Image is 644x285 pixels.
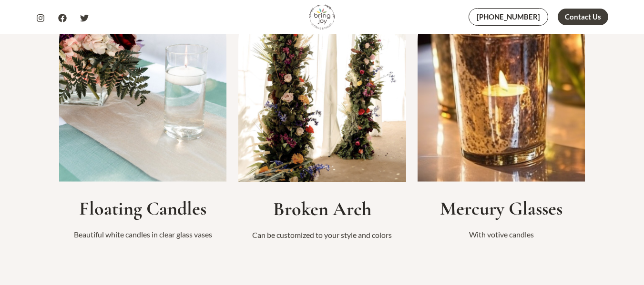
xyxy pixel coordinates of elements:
[309,4,335,30] img: Bring Joy
[238,197,406,220] h2: Broken Arch
[469,8,548,26] a: [PHONE_NUMBER]
[80,14,89,22] a: Twitter
[59,197,227,220] h2: Floating Candles
[418,197,585,220] h2: Mercury Glasses
[58,14,67,22] a: Facebook
[59,227,227,242] p: Beautiful white candles in clear glass vases
[418,227,585,242] p: With votive candles
[238,228,406,242] p: Can be customized to your style and colors
[558,9,608,25] a: Contact Us
[36,14,45,22] a: Instagram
